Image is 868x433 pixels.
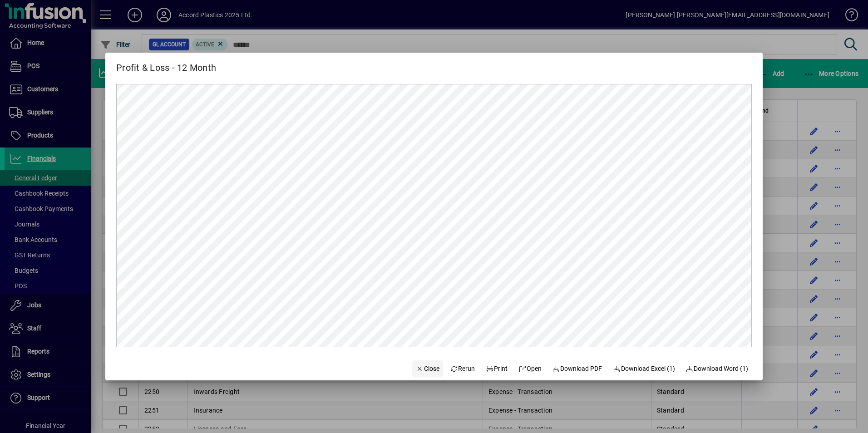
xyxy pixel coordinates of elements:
[412,360,443,377] button: Close
[613,364,675,374] span: Download Excel (1)
[518,364,542,374] span: Open
[482,360,511,377] button: Print
[486,364,508,374] span: Print
[549,360,606,377] a: Download PDF
[686,364,749,374] span: Download Word (1)
[416,364,439,374] span: Close
[450,364,475,374] span: Rerun
[682,360,752,377] button: Download Word (1)
[105,53,227,75] h2: Profit & Loss - 12 Month
[515,360,545,377] a: Open
[609,360,679,377] button: Download Excel (1)
[552,364,602,374] span: Download PDF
